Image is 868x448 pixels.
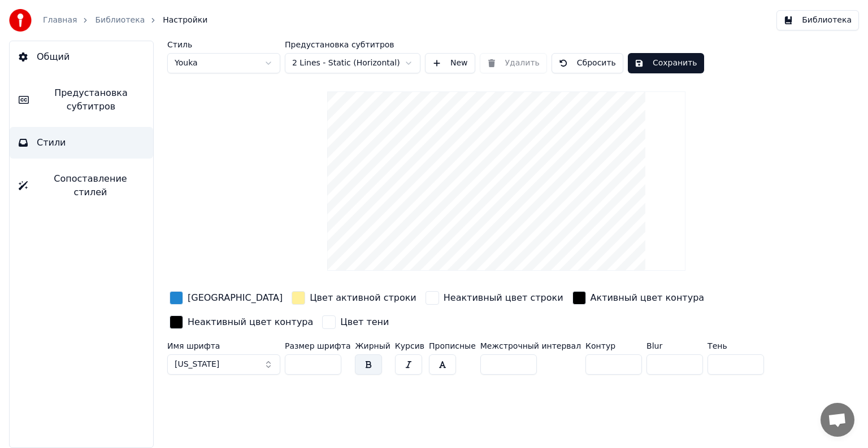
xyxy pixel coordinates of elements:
a: Главная [43,15,77,26]
span: Предустановка субтитров [38,86,144,113]
label: Размер шрифта [285,342,350,350]
button: New [425,53,475,73]
img: youka [9,9,32,32]
button: Активный цвет контура [570,289,707,307]
div: Цвет активной строки [310,291,416,305]
label: Тень [708,342,764,350]
button: Цвет тени [320,313,391,331]
div: Открытый чат [821,403,854,437]
span: Стили [37,136,66,150]
button: Библиотека [776,10,859,30]
label: Имя шрифта [167,342,280,350]
label: Стиль [167,41,280,49]
a: Библиотека [95,15,145,26]
button: Сопоставление стилей [10,163,153,208]
span: [US_STATE] [175,359,219,370]
button: Сохранить [628,53,704,73]
button: Предустановка субтитров [10,77,153,122]
div: Неактивный цвет строки [444,291,563,305]
label: Blur [646,342,703,350]
nav: breadcrumb [43,15,207,26]
span: Настройки [163,15,207,26]
button: [GEOGRAPHIC_DATA] [167,289,285,307]
button: Неактивный цвет строки [423,289,566,307]
label: Контур [585,342,642,350]
button: Цвет активной строки [289,289,419,307]
div: Цвет тени [340,315,389,329]
span: Сопоставление стилей [37,172,144,199]
button: Сбросить [552,53,623,73]
button: Общий [10,41,153,73]
div: Неактивный цвет контура [188,315,313,329]
label: Курсив [395,342,424,350]
label: Прописные [429,342,476,350]
label: Межстрочный интервал [480,342,581,350]
button: Стили [10,127,153,159]
span: Общий [37,50,70,64]
label: Предустановка субтитров [285,41,420,49]
div: Активный цвет контура [591,291,705,305]
div: [GEOGRAPHIC_DATA] [188,291,283,305]
button: Неактивный цвет контура [167,313,315,331]
label: Жирный [355,342,390,350]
